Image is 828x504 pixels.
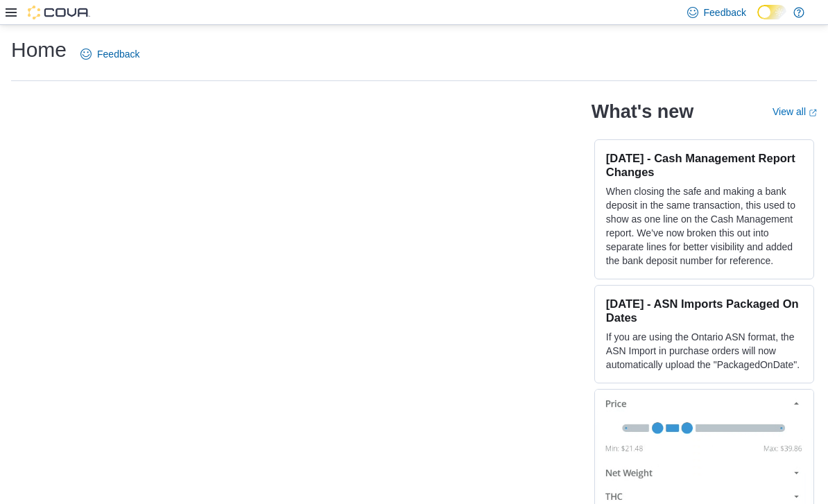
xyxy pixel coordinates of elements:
[606,151,802,179] h3: [DATE] - Cash Management Report Changes
[757,19,758,20] span: Dark Mode
[75,40,145,68] a: Feedback
[704,6,746,19] span: Feedback
[592,101,693,123] h2: What's new
[809,109,817,117] svg: External link
[606,330,802,372] p: If you are using the Ontario ASN format, the ASN Import in purchase orders will now automatically...
[28,6,90,19] img: Cova
[757,5,786,19] input: Dark Mode
[97,47,139,61] span: Feedback
[606,297,802,324] h3: [DATE] - ASN Imports Packaged On Dates
[11,36,67,64] h1: Home
[773,106,817,117] a: View allExternal link
[606,184,802,268] p: When closing the safe and making a bank deposit in the same transaction, this used to show as one...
